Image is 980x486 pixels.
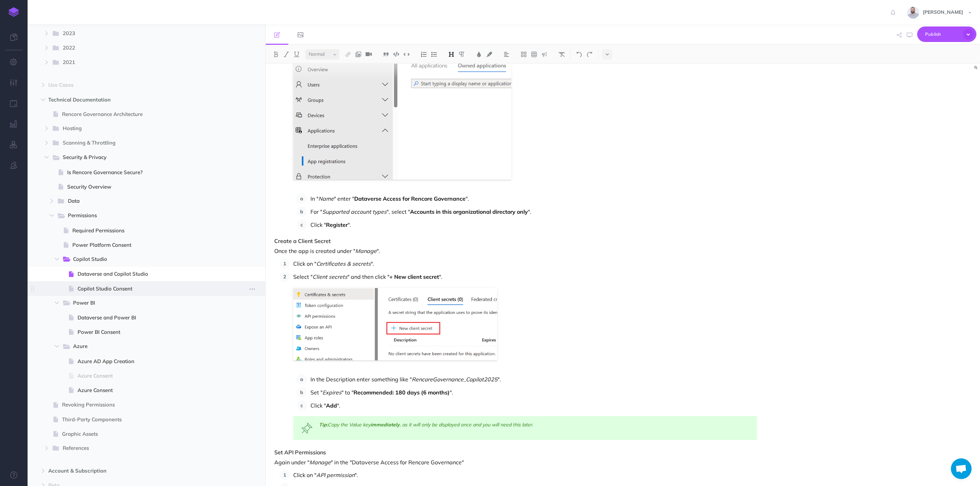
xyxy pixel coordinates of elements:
[316,260,371,267] em: Certificates & secrets
[62,415,224,424] span: Third-Party Components
[67,183,224,191] span: Security Overview
[459,52,465,57] img: Paragraph button
[62,430,224,438] span: Graphic Assets
[68,211,214,220] span: Permissions
[48,467,215,475] span: Account & Subscription
[48,81,215,89] span: Use Cases
[9,7,19,17] img: logo-mark.svg
[274,450,757,456] h4: Set API Permissions
[274,247,757,255] p: Once the app is created under " ".
[503,52,510,57] img: Alignment dropdown menu button
[73,299,214,308] span: Power BI
[319,422,328,428] em: Tip:
[63,444,214,453] span: References
[310,400,757,411] p: Click " ".
[78,270,224,278] span: Dataverse and Copilot Studio
[448,52,455,57] img: Headings dropdown button
[925,29,960,40] span: Publish
[400,422,533,428] em: , as it will only be displayed once and you will need this later.
[917,27,977,42] button: Publish
[48,96,215,104] span: Technical Documentation
[393,52,399,57] img: Code block button
[293,288,497,360] img: U1NxMcxYz0fH8qisG8dX.png
[383,52,389,57] img: Blockquote button
[63,44,214,53] span: 2022
[73,255,214,264] span: Copilot Studio
[322,208,387,215] em: Supported account types
[476,52,482,57] img: Text color button
[62,110,224,118] span: Rencore Governance Architecture
[541,52,548,57] img: Callout dropdown menu button
[313,273,347,280] em: Client secrets
[576,52,582,57] img: Undo
[486,52,492,57] img: Text background color button
[355,247,377,254] em: Manage
[310,374,757,384] p: In the Description enter something like " ".
[63,139,214,148] span: Scanning & Throttling
[355,52,361,57] img: Add image button
[274,458,757,466] p: Again under " " in the "Dataverse Access for Rencore Governance"
[310,220,757,230] p: Click " ".
[78,372,224,380] span: Azure Consent
[310,387,757,398] p: Set " " to " ".
[404,52,410,57] img: Inline code button
[78,314,224,322] span: Dataverse and Power BI
[316,472,355,478] em: API permission
[389,273,439,280] strong: + New client secret
[309,459,331,466] em: Manage
[431,52,437,57] img: Unordered list button
[412,376,498,383] em: RencoreGovernance_Copilot2025
[293,272,757,282] p: Select " " and then click " ".
[73,342,214,351] span: Azure
[345,52,351,57] img: Link button
[370,422,400,428] em: immediately
[326,402,337,409] strong: Add
[273,52,279,57] img: Bold button
[72,226,224,235] span: Required Permissions
[283,52,289,57] img: Italic button
[366,52,372,57] img: Add video button
[421,52,427,57] img: Ordered list button
[68,197,214,206] span: Data
[354,195,466,202] strong: Dataverse Access for Rencore Governance
[907,7,919,19] img: dqmYJ6zMSCra9RPGpxPUfVOofRKbTqLnhKYT2M4s.jpg
[310,193,757,204] p: In " " enter " ".
[62,401,224,409] span: Revoking Permissions
[326,221,348,228] strong: Register
[951,458,972,479] div: Open chat
[274,238,757,244] h4: Create a Client Secret
[328,422,370,428] em: Copy the Value key
[67,168,224,177] span: Is Rencore Governance Secure?
[586,52,593,57] img: Redo
[310,207,757,217] p: For " ", select " ".
[919,9,967,15] span: [PERSON_NAME]
[354,389,450,396] strong: Recommended: 180 days (6 months)
[63,29,214,38] span: 2023
[78,386,224,394] span: Azure Consent
[63,153,214,162] span: Security & Privacy
[531,52,537,57] img: Create table button
[63,124,214,133] span: Hosting
[78,285,224,293] span: Copilot Studio Consent
[63,58,214,67] span: 2021
[293,258,757,269] p: Click on " ".
[78,328,224,336] span: Power BI Consent
[72,241,224,249] span: Power Platform Consent
[559,52,565,57] img: Clear styles button
[294,52,300,57] img: Underline button
[78,357,224,366] span: Azure AD App Creation
[293,470,757,480] p: Click on " ".
[318,195,334,202] em: Name
[410,208,528,215] strong: Accounts in this organizational directory only
[323,389,341,396] em: Expires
